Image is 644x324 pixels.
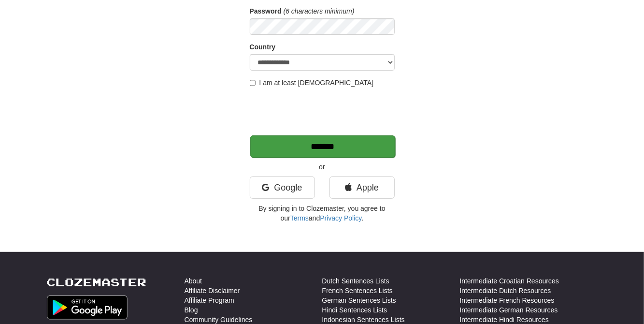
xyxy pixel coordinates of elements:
[460,295,555,305] a: Intermediate French Resources
[460,305,558,315] a: Intermediate German Resources
[185,286,240,295] a: Affiliate Disclaimer
[250,204,395,223] p: By signing in to Clozemaster, you agree to our and .
[290,214,309,222] a: Terms
[250,92,397,130] iframe: reCAPTCHA
[322,276,389,286] a: Dutch Sentences Lists
[185,276,202,286] a: About
[320,214,361,222] a: Privacy Policy
[47,276,147,288] a: Clozemaster
[284,7,355,15] em: (6 characters minimum)
[322,295,396,305] a: German Sentences Lists
[322,286,393,295] a: French Sentences Lists
[322,305,387,315] a: Hindi Sentences Lists
[250,162,395,172] p: or
[250,78,374,88] label: I am at least [DEMOGRAPHIC_DATA]
[47,295,128,320] img: Get it on Google Play
[250,42,276,52] label: Country
[250,6,282,16] label: Password
[460,286,551,295] a: Intermediate Dutch Resources
[329,177,395,199] a: Apple
[185,295,234,305] a: Affiliate Program
[250,80,256,86] input: I am at least [DEMOGRAPHIC_DATA]
[250,177,315,199] a: Google
[460,276,559,286] a: Intermediate Croatian Resources
[185,305,198,315] a: Blog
